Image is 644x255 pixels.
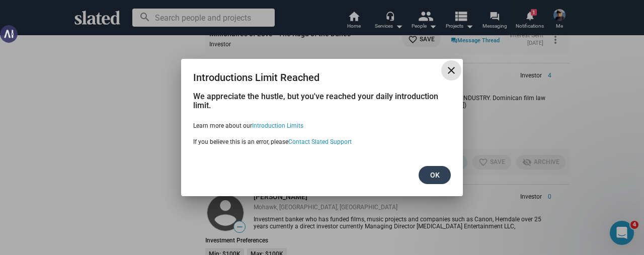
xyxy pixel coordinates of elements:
a: Introduction Limits [252,122,303,129]
button: Contact Slated Support [288,138,352,146]
div: Introductions Limit Reached [193,71,451,84]
div: Learn more about our [193,122,451,130]
span: Ok [427,166,443,184]
button: Ok [419,166,451,184]
div: If you believe this is an error, please [193,138,451,146]
mat-icon: close [445,64,457,76]
h3: We appreciate the hustle, but you've reached your daily introduction limit. [193,92,451,110]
